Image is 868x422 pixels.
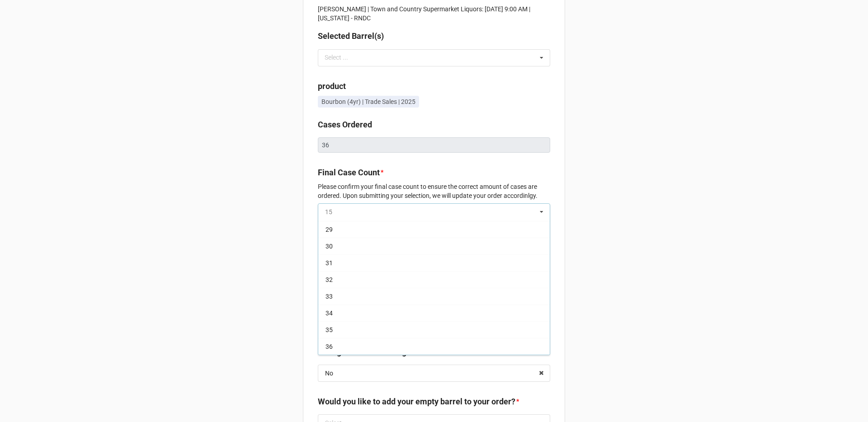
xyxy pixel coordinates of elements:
div: Select ... [322,52,361,63]
span: 35 [325,326,333,333]
span: 36 [325,343,333,350]
span: 30 [325,243,333,250]
p: [PERSON_NAME] | Town and Country Supermarket Liquors: [DATE] 9:00 AM | [US_STATE] - RNDC [318,5,550,23]
span: 31 [325,259,333,267]
span: 34 [325,309,333,317]
label: Would you like to add your empty barrel to your order? [318,395,515,408]
label: Selected Barrel(s) [318,30,384,42]
p: Please confirm your final case count to ensure the correct amount of cases are ordered. Upon subm... [318,182,550,200]
b: product [318,81,346,91]
label: Final Case Count [318,166,380,179]
label: Cases Ordered [318,118,372,131]
span: 32 [325,276,333,283]
span: 33 [325,293,333,300]
p: Bourbon (4yr) | Trade Sales | 2025 [321,97,415,106]
div: No [325,370,333,376]
span: 29 [325,226,333,233]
